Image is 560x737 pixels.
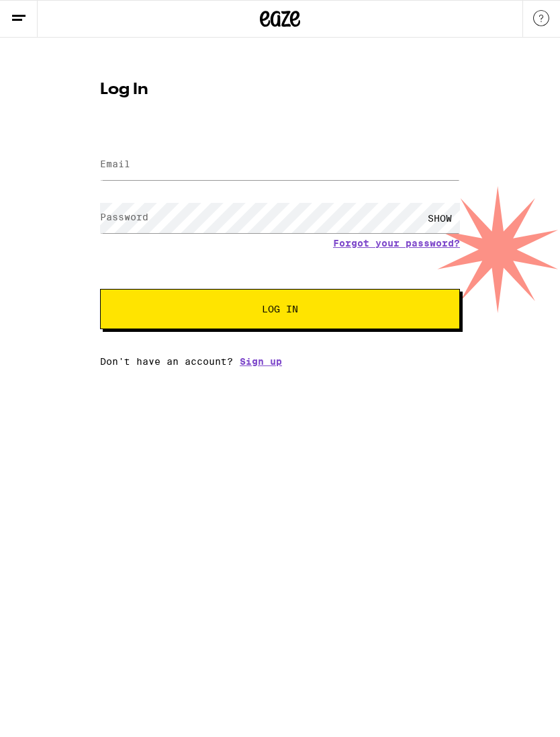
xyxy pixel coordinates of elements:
a: Sign up [240,356,282,367]
label: Email [100,159,130,169]
input: Email [100,150,460,180]
label: Password [100,212,148,222]
span: Log In [262,304,298,314]
button: Log In [100,289,460,329]
h1: Log In [100,82,460,98]
a: Forgot your password? [333,238,460,249]
div: SHOW [420,203,460,233]
div: Don't have an account? [100,356,460,367]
